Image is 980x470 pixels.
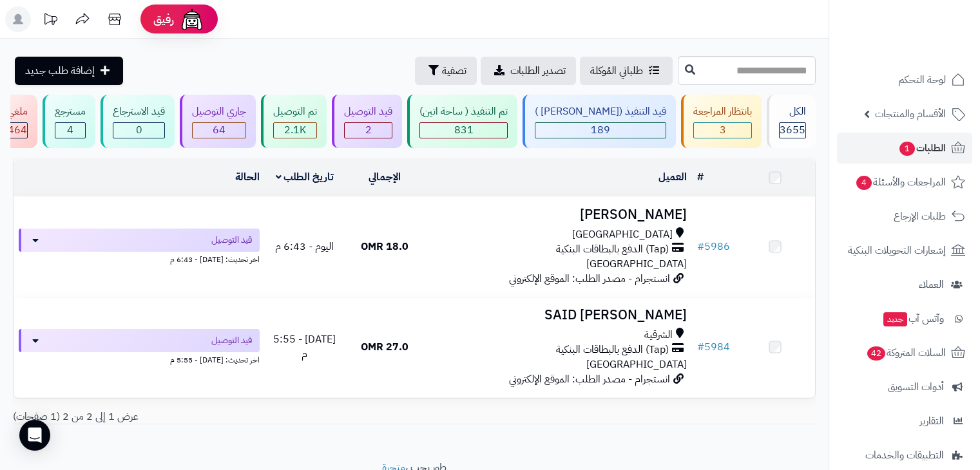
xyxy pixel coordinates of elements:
[720,122,726,138] span: 3
[697,169,704,185] a: #
[697,239,730,254] a: #5986
[919,412,944,430] span: التقارير
[837,269,972,300] a: العملاء
[55,104,86,119] div: مسترجع
[693,104,752,119] div: بانتظار المراجعة
[556,343,669,357] span: (Tap) الدفع بالبطاقات البنكية
[837,371,972,402] a: أدوات التسويق
[894,207,946,225] span: طلبات الإرجاع
[19,352,260,366] div: اخر تحديث: [DATE] - 5:55 م
[848,241,946,259] span: إشعارات التحويلات البنكية
[837,133,972,164] a: الطلبات1
[837,64,972,95] a: لوحة التحكم
[481,57,576,85] a: تصدير الطلبات
[179,6,205,32] img: ai-face.png
[211,234,252,247] span: قيد التوصيل
[586,357,687,372] span: [GEOGRAPHIC_DATA]
[898,139,946,157] span: الطلبات
[919,276,944,294] span: العملاء
[580,57,673,85] a: طلباتي المُوكلة
[590,63,643,79] span: طلباتي المُوكلة
[454,122,474,138] span: 831
[211,334,252,347] span: قيد التوصيل
[572,227,673,242] span: [GEOGRAPHIC_DATA]
[273,332,336,362] span: [DATE] - 5:55 م
[40,95,98,148] a: مسترجع 4
[284,122,306,138] span: 2.1K
[193,123,245,138] div: 64
[419,104,508,119] div: تم التنفيذ ( ساحة اتين)
[329,95,405,148] a: قيد التوصيل 2
[361,339,408,355] span: 27.0 OMR
[442,63,466,79] span: تصفية
[556,242,669,257] span: (Tap) الدفع بالبطاقات البنكية
[586,256,687,272] span: [GEOGRAPHIC_DATA]
[361,239,408,254] span: 18.0 OMR
[591,122,610,138] span: 189
[866,344,946,362] span: السلات المتروكة
[67,122,73,138] span: 4
[867,346,886,361] span: 42
[365,122,372,138] span: 2
[55,123,85,138] div: 4
[658,169,687,185] a: العميل
[697,339,730,355] a: #5984
[899,141,916,156] span: 1
[25,63,95,79] span: إضافة طلب جديد
[274,123,316,138] div: 2098
[3,409,414,424] div: عرض 1 إلى 2 من 2 (1 صفحات)
[678,95,764,148] a: بانتظار المراجعة 3
[837,406,972,437] a: التقارير
[405,95,520,148] a: تم التنفيذ ( ساحة اتين) 831
[875,105,946,123] span: الأقسام والمنتجات
[837,303,972,334] a: وآتس آبجديد
[892,17,968,44] img: logo-2.png
[898,71,946,89] span: لوحة التحكم
[415,57,477,85] button: تصفية
[856,175,872,191] span: 4
[98,95,177,148] a: قيد الاسترجاع 0
[535,104,666,119] div: قيد التنفيذ ([PERSON_NAME] )
[113,104,165,119] div: قيد الاسترجاع
[136,122,142,138] span: 0
[764,95,818,148] a: الكل3655
[34,6,66,35] a: تحديثات المنصة
[837,201,972,232] a: طلبات الإرجاع
[697,339,704,355] span: #
[780,122,805,138] span: 3655
[779,104,806,119] div: الكل
[19,420,50,451] div: Open Intercom Messenger
[8,122,27,138] span: 464
[273,104,317,119] div: تم التوصيل
[7,104,28,119] div: ملغي
[883,312,907,326] span: جديد
[694,123,751,138] div: 3
[345,123,392,138] div: 2
[509,271,670,287] span: انستجرام - مصدر الطلب: الموقع الإلكتروني
[369,169,401,185] a: الإجمالي
[535,123,666,138] div: 189
[192,104,246,119] div: جاري التوصيل
[15,57,123,85] a: إضافة طلب جديد
[275,239,334,254] span: اليوم - 6:43 م
[865,446,944,464] span: التطبيقات والخدمات
[430,207,686,222] h3: [PERSON_NAME]
[153,12,174,27] span: رفيق
[855,173,946,191] span: المراجعات والأسئلة
[837,167,972,198] a: المراجعات والأسئلة4
[644,328,673,343] span: الشرقية
[177,95,258,148] a: جاري التوصيل 64
[235,169,260,185] a: الحالة
[697,239,704,254] span: #
[882,310,944,328] span: وآتس آب
[837,337,972,368] a: السلات المتروكة42
[430,308,686,323] h3: [PERSON_NAME] SAID
[888,378,944,396] span: أدوات التسويق
[276,169,334,185] a: تاريخ الطلب
[520,95,678,148] a: قيد التنفيذ ([PERSON_NAME] ) 189
[510,63,566,79] span: تصدير الطلبات
[19,252,260,265] div: اخر تحديث: [DATE] - 6:43 م
[113,123,164,138] div: 0
[213,122,226,138] span: 64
